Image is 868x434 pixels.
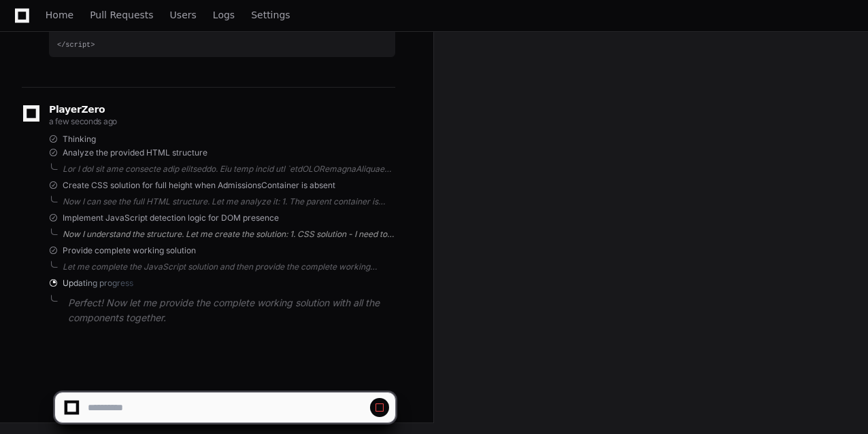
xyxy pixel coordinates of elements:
span: Logs [213,11,235,19]
span: Home [46,11,73,19]
span: Settings [251,11,290,19]
div: Now I can see the full HTML structure. Let me analyze it: 1. The parent container is `.inner-stag... [63,196,395,207]
span: Implement JavaScript detection logic for DOM presence [63,213,279,223]
span: Updating progress [63,278,133,289]
div: Lor I dol sit ame consecte adip elitseddo. Eiu temp incid utl `etdOLORemagnaAliquaeni` ad mini ve... [63,164,395,175]
span: Create CSS solution for full height when AdmissionsContainer is absent [63,180,335,191]
span: Pull Requests [90,11,153,19]
span: Provide complete working solution [63,245,196,256]
div: Let me complete the JavaScript solution and then provide the complete working solution. [63,261,395,272]
span: PlayerZero [49,105,105,113]
span: Analyze the provided HTML structure [63,147,207,158]
span: Thinking [63,134,96,145]
span: Users [170,11,197,19]
p: Perfect! Now let me provide the complete working solution with all the components together. [68,295,395,327]
div: Now I understand the structure. Let me create the solution: 1. CSS solution - I need to create CS... [63,229,395,240]
span: a few seconds ago [49,116,117,126]
code: <script type="text/javascript"> </script> [57,14,187,49]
